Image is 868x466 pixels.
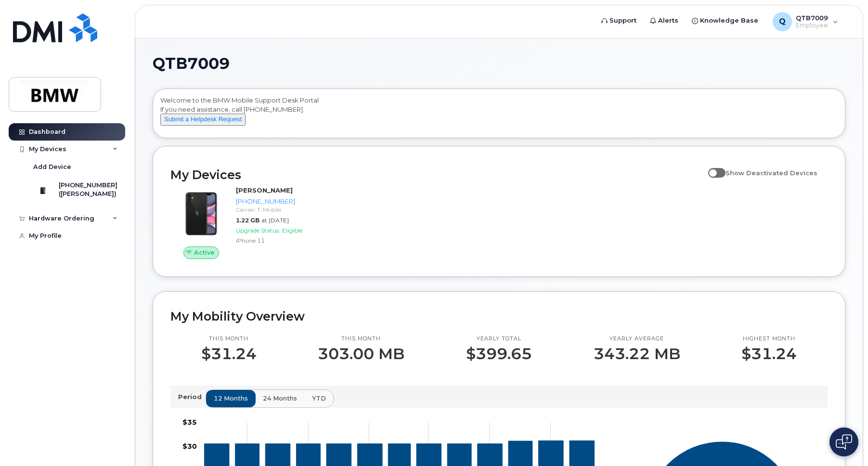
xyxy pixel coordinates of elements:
[741,345,797,362] p: $31.24
[594,345,680,362] p: 343.22 MB
[725,169,817,177] span: Show Deactivated Devices
[170,168,703,182] h2: My Devices
[160,114,246,126] button: Submit a Helpdesk Request
[160,96,838,134] div: Welcome to the BMW Mobile Support Desk Portal If you need assistance, call [PHONE_NUMBER].
[153,56,230,71] span: QTB7009
[170,309,828,324] h2: My Mobility Overview
[178,191,224,237] img: iPhone_11.jpg
[282,227,302,234] span: Eligible
[236,217,259,224] span: 1.22 GB
[466,335,532,343] p: Yearly total
[836,434,852,450] img: Open chat
[236,206,322,214] div: Carrier: T-Mobile
[236,186,293,194] strong: [PERSON_NAME]
[263,394,297,403] span: 24 months
[741,335,797,343] p: Highest month
[318,345,404,362] p: 303.00 MB
[261,217,289,224] span: at [DATE]
[182,441,197,450] tspan: $30
[312,394,326,403] span: YTD
[201,335,257,343] p: This month
[708,164,716,171] input: Show Deactivated Devices
[194,248,215,257] span: Active
[594,335,680,343] p: Yearly average
[466,345,532,362] p: $399.65
[236,227,280,234] span: Upgrade Status:
[182,418,197,427] tspan: $35
[201,345,257,362] p: $31.24
[170,186,326,259] a: Active[PERSON_NAME][PHONE_NUMBER]Carrier: T-Mobile1.22 GBat [DATE]Upgrade Status:EligibleiPhone 11
[236,197,322,206] div: [PHONE_NUMBER]
[236,236,322,245] div: iPhone 11
[318,335,404,343] p: This month
[178,392,206,401] p: Period
[160,115,246,123] a: Submit a Helpdesk Request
